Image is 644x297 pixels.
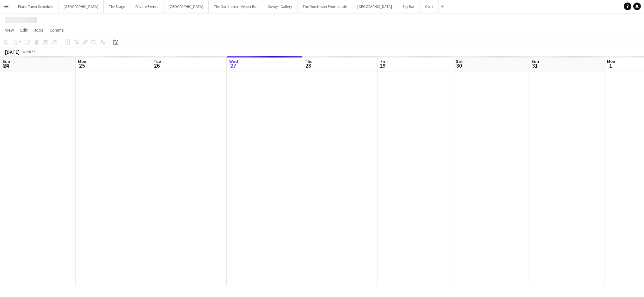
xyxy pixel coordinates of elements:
button: The Stage [104,0,130,13]
div: [DATE] [5,49,20,55]
span: 1 [606,62,615,69]
button: [GEOGRAPHIC_DATA] [163,0,209,13]
span: 26 [153,62,161,69]
span: 25 [77,62,86,69]
span: 30 [455,62,463,69]
button: The Dorchester - Vesper Bar [209,0,263,13]
span: Sun [3,58,10,64]
span: View [5,27,14,33]
span: Edit [20,27,28,33]
span: Fri [380,58,385,64]
button: Private Events [130,0,163,13]
span: Jobs [34,27,43,33]
span: Tue [154,58,161,64]
span: 31 [531,62,539,69]
span: Comms [50,27,64,33]
span: Thu [305,58,313,64]
span: Sun [531,58,539,64]
a: View [3,26,16,34]
a: Comms [47,26,66,34]
span: Week 35 [21,49,37,54]
button: [GEOGRAPHIC_DATA] [58,0,104,13]
button: Piano Tuner Schedule [13,0,58,13]
span: 29 [379,62,385,69]
button: [GEOGRAPHIC_DATA] [352,0,397,13]
button: The Dorchester Promenade [297,0,352,13]
span: 27 [228,62,238,69]
button: Savoy - Gallery [263,0,297,13]
button: Spy Bar [397,0,420,13]
span: Wed [229,58,238,64]
span: Mon [78,58,86,64]
span: 24 [2,62,10,69]
button: Oblix [420,0,439,13]
a: Edit [18,26,30,34]
span: Sat [456,58,463,64]
span: 28 [304,62,313,69]
a: Jobs [31,26,46,34]
span: Mon [607,58,615,64]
